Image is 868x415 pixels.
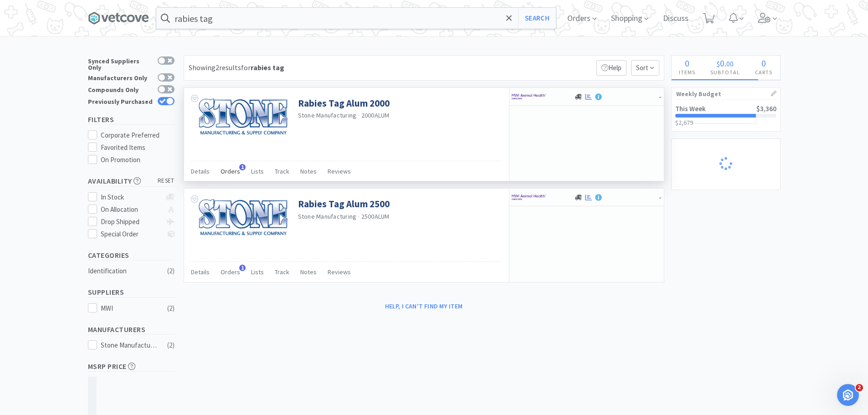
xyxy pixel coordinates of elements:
[88,73,153,81] div: Manufacturers Only
[659,15,692,23] a: Discuss
[221,167,240,175] span: Orders
[101,142,175,153] div: Favorited Items
[88,85,153,93] div: Compounds Only
[676,88,776,100] h1: Weekly Budget
[298,111,357,119] a: Stone Manufacturing
[101,130,175,141] div: Corporate Preferred
[659,192,662,202] span: -
[198,198,289,238] img: f99c03d1c19946a3afd5622900351210_689247.png
[158,176,175,186] span: reset
[167,266,175,277] div: ( 2 )
[101,229,161,240] div: Special Order
[631,60,659,76] span: Sort
[101,192,161,203] div: In Stock
[596,60,627,76] p: Help
[101,204,161,215] div: On Allocation
[703,68,748,77] h4: Subtotal
[88,114,175,125] h5: Filters
[191,167,210,175] span: Details
[239,164,246,170] span: 1
[361,111,390,119] span: 2000ALUM
[298,97,390,109] a: Rabies Tag Alum 2000
[221,268,240,276] span: Orders
[88,97,153,105] div: Previously Purchased
[101,303,157,314] div: MWI
[88,266,162,277] div: Identification
[726,59,734,68] span: 00
[167,340,175,351] div: ( 2 )
[675,118,693,127] span: $2,679
[275,167,289,175] span: Track
[748,68,780,77] h4: Carts
[298,198,390,210] a: Rabies Tag Alum 2500
[88,176,175,186] h5: Availability
[198,97,289,137] img: 1b012ca0daa74735bf235dbef276953c_689169.png
[518,8,556,29] button: Search
[88,324,175,335] h5: Manufacturers
[88,250,175,261] h5: Categories
[512,90,546,103] img: f6b2451649754179b5b4e0c70c3f7cb0_2.png
[328,268,351,276] span: Reviews
[361,212,390,220] span: 2500ALUM
[659,91,662,102] span: -
[101,340,157,351] div: Stone Manufacturing
[685,57,689,69] span: 0
[241,63,284,72] span: for
[88,287,175,297] h5: Suppliers
[300,167,317,175] span: Notes
[251,268,264,276] span: Lists
[720,57,724,69] span: 0
[191,268,210,276] span: Details
[156,8,556,29] input: Search by item, sku, manufacturer, ingredient, size...
[167,303,175,314] div: ( 2 )
[251,63,284,72] strong: rabies tag
[101,154,175,165] div: On Promotion
[275,268,289,276] span: Track
[672,68,703,77] h4: Items
[358,212,360,220] span: ·
[88,361,175,372] h5: MSRP Price
[358,111,360,119] span: ·
[717,59,720,68] span: $
[856,384,863,391] span: 2
[837,384,859,406] iframe: Intercom live chat
[672,100,780,131] a: This Week$3,360$2,679
[675,105,706,112] h2: This Week
[251,167,264,175] span: Lists
[300,268,317,276] span: Notes
[380,298,468,314] button: Help, I can't find my item
[328,167,351,175] span: Reviews
[88,56,153,71] div: Synced Suppliers Only
[703,59,748,68] div: .
[189,62,284,74] div: Showing 2 results
[239,265,246,271] span: 1
[756,104,776,113] span: $3,360
[298,212,357,220] a: Stone Manufacturing
[761,57,766,69] span: 0
[512,190,546,204] img: f6b2451649754179b5b4e0c70c3f7cb0_2.png
[101,216,161,227] div: Drop Shipped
